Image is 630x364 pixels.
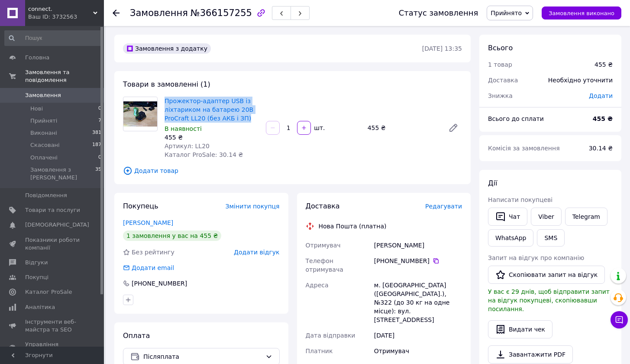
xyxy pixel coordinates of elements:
[95,166,101,182] span: 35
[123,231,221,241] div: 1 замовлення у вас на 455 ₴
[488,92,513,99] span: Знижка
[30,141,60,149] span: Скасовані
[542,6,621,19] button: Замовлення виконано
[131,263,175,272] div: Додати email
[488,61,512,68] span: 1 товар
[165,143,210,149] span: Артикул: LL20
[488,179,497,187] span: Дії
[123,43,211,54] div: Замовлення з додатку
[372,237,464,253] div: [PERSON_NAME]
[488,145,560,152] span: Комісія за замовлення
[234,249,279,256] span: Додати відгук
[491,10,522,16] span: Прийнято
[28,5,93,13] span: connect.
[123,80,210,88] span: Товари в замовленні (1)
[374,257,462,265] div: [PHONE_NUMBER]
[25,236,80,252] span: Показники роботи компанії
[593,115,613,122] b: 455 ₴
[312,123,326,132] div: шт.
[25,318,80,334] span: Інструменти веб-майстра та SEO
[488,196,552,203] span: Написати покупцеві
[488,115,544,122] span: Всього до сплати
[25,206,80,214] span: Товари та послуги
[537,229,565,247] button: SMS
[25,259,48,266] span: Відгуки
[372,343,464,359] div: Отримувач
[488,345,573,364] a: Завантажити PDF
[165,151,243,158] span: Каталог ProSale: 30.14 ₴
[30,117,57,125] span: Прийняті
[165,133,259,142] div: 455 ₴
[306,282,329,289] span: Адреса
[306,348,333,354] span: Платник
[543,71,618,90] div: Необхідно уточнити
[425,203,462,210] span: Редагувати
[132,249,174,256] span: Без рейтингу
[306,242,341,249] span: Отримувач
[131,279,188,288] div: [PHONE_NUMBER]
[306,257,343,273] span: Телефон отримувача
[589,92,613,99] span: Додати
[399,9,478,17] div: Статус замовлення
[191,8,252,18] span: №366157255
[123,219,173,226] a: [PERSON_NAME]
[30,129,57,137] span: Виконані
[113,9,120,17] div: Повернутися назад
[531,208,561,226] a: Viber
[372,277,464,328] div: м. [GEOGRAPHIC_DATA] ([GEOGRAPHIC_DATA].), №322 (до 30 кг на одне місце): вул. [STREET_ADDRESS]
[122,263,175,272] div: Додати email
[165,125,202,132] span: В наявності
[25,221,89,229] span: [DEMOGRAPHIC_DATA]
[445,119,462,136] a: Редагувати
[30,166,95,182] span: Замовлення з [PERSON_NAME]
[123,331,150,340] span: Оплата
[25,192,67,199] span: Повідомлення
[30,154,58,162] span: Оплачені
[25,303,55,311] span: Аналітика
[25,54,49,62] span: Головна
[98,117,101,125] span: 7
[98,105,101,113] span: 0
[549,10,614,16] span: Замовлення виконано
[143,352,262,361] span: Післяплата
[488,266,605,284] button: Скопіювати запит на відгук
[25,341,80,356] span: Управління сайтом
[25,288,72,296] span: Каталог ProSale
[488,208,527,226] button: Чат
[422,45,462,52] time: [DATE] 13:35
[30,105,43,113] span: Нові
[165,97,253,122] a: Прожектор-адаптер USB із ліхтариком на батарею 20В ProCraft LL20 (без АКБ і ЗП)
[92,141,101,149] span: 187
[317,222,389,231] div: Нова Пошта (платна)
[123,101,157,127] img: Прожектор-адаптер USB із ліхтариком на батарею 20В ProCraft LL20 (без АКБ і ЗП)
[92,129,101,137] span: 381
[123,202,158,210] span: Покупець
[4,30,102,46] input: Пошук
[306,332,355,339] span: Дата відправки
[25,91,61,99] span: Замовлення
[488,44,513,52] span: Всього
[488,320,552,338] button: Видати чек
[28,13,104,21] div: Ваш ID: 3732563
[130,8,188,18] span: Замовлення
[364,122,441,134] div: 455 ₴
[488,77,518,84] span: Доставка
[488,254,584,261] span: Запит на відгук про компанію
[488,229,533,247] a: WhatsApp
[488,288,610,312] span: У вас є 29 днів, щоб відправити запит на відгук покупцеві, скопіювавши посилання.
[123,166,462,175] span: Додати товар
[25,273,48,281] span: Покупці
[306,202,340,210] span: Доставка
[589,145,613,152] span: 30.14 ₴
[611,311,628,328] button: Чат з покупцем
[98,154,101,162] span: 0
[25,68,104,84] span: Замовлення та повідомлення
[226,203,280,210] span: Змінити покупця
[594,60,613,69] div: 455 ₴
[372,328,464,343] div: [DATE]
[565,208,607,226] a: Telegram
